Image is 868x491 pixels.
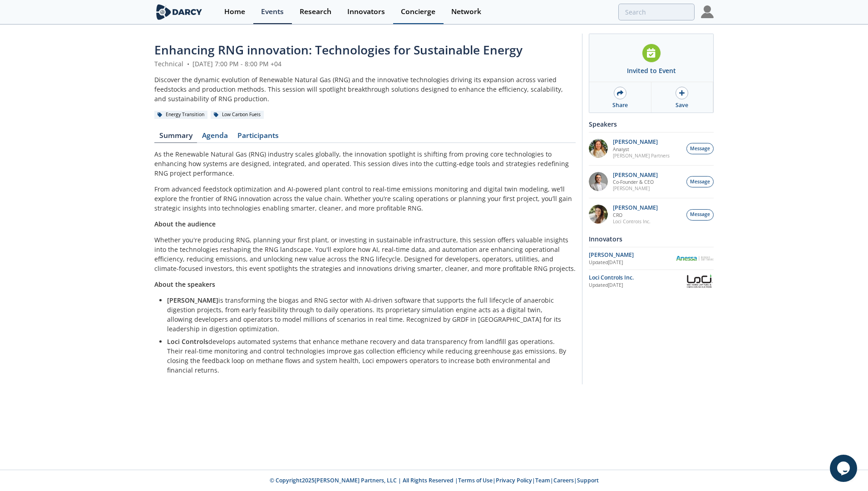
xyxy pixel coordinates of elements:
div: Energy Transition [154,111,207,119]
p: [PERSON_NAME] [613,205,658,211]
a: Loci Controls Inc. Updated[DATE] Loci Controls Inc. [589,273,714,289]
a: Terms of Use [458,476,493,484]
div: Invited to Event [627,66,676,75]
strong: About the speakers [154,280,215,289]
button: Message [686,209,714,221]
img: 737ad19b-6c50-4cdf-92c7-29f5966a019e [589,205,608,224]
img: Loci Controls Inc. [685,273,714,289]
button: Message [686,143,714,154]
div: Concierge [401,8,435,15]
span: Enhancing RNG innovation: Technologies for Sustainable Energy [154,42,523,58]
div: Home [224,8,245,15]
div: Updated [DATE] [589,259,676,266]
span: • [185,59,191,68]
div: Share [612,101,628,109]
p: Loci Controls Inc. [613,218,658,225]
div: Save [676,101,688,109]
p: Whether you're producing RNG, planning your first plant, or investing in sustainable infrastructu... [154,235,576,273]
a: Support [577,476,599,484]
p: From advanced feedstock optimization and AI-powered plant control to real-time emissions monitori... [154,184,576,213]
img: logo-wide.svg [154,4,204,20]
button: Message [686,176,714,187]
a: [PERSON_NAME] Updated[DATE] Anessa [589,250,714,266]
p: [PERSON_NAME] Partners [613,152,670,159]
div: Loci Controls Inc. [589,274,685,282]
div: [PERSON_NAME] [589,251,676,259]
div: Speakers [589,116,714,132]
input: Advanced Search [618,4,695,20]
p: [PERSON_NAME] [613,185,658,191]
p: CRO [613,212,658,218]
div: Research [300,8,331,15]
p: © Copyright 2025 [PERSON_NAME] Partners, LLC | All Rights Reserved | | | | | [98,476,770,485]
a: Agenda [197,132,232,143]
p: is transforming the biogas and RNG sector with AI-driven software that supports the full lifecycl... [167,295,569,334]
p: As the Renewable Natural Gas (RNG) industry scales globally, the innovation spotlight is shifting... [154,149,576,178]
div: Events [261,8,284,15]
p: develops automated systems that enhance methane recovery and data transparency from landfill gas ... [167,337,569,375]
strong: About the audience [154,220,216,228]
div: Discover the dynamic evolution of Renewable Natural Gas (RNG) and the innovative technologies dri... [154,75,576,103]
p: [PERSON_NAME] [613,172,658,178]
p: [PERSON_NAME] [613,139,670,145]
iframe: chat widget [830,455,859,482]
div: Updated [DATE] [589,282,685,289]
img: Anessa [676,256,714,261]
a: Summary [154,132,197,143]
strong: Loci Controls [167,337,208,346]
a: Careers [553,476,574,484]
div: Low Carbon Fuels [211,111,264,119]
a: Team [535,476,550,484]
span: Message [690,178,710,186]
img: fddc0511-1997-4ded-88a0-30228072d75f [589,139,608,158]
p: Co-Founder & CEO [613,179,658,185]
img: Profile [701,5,714,18]
span: Message [690,211,710,218]
span: Message [690,145,710,152]
div: Innovators [589,231,714,247]
img: 1fdb2308-3d70-46db-bc64-f6eabefcce4d [589,172,608,191]
a: Privacy Policy [496,476,532,484]
strong: [PERSON_NAME] [167,296,218,304]
div: Technical [DATE] 7:00 PM - 8:00 PM +04 [154,59,576,69]
p: Analyst [613,146,670,152]
div: Network [451,8,481,15]
div: Innovators [347,8,385,15]
a: Participants [232,132,283,143]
